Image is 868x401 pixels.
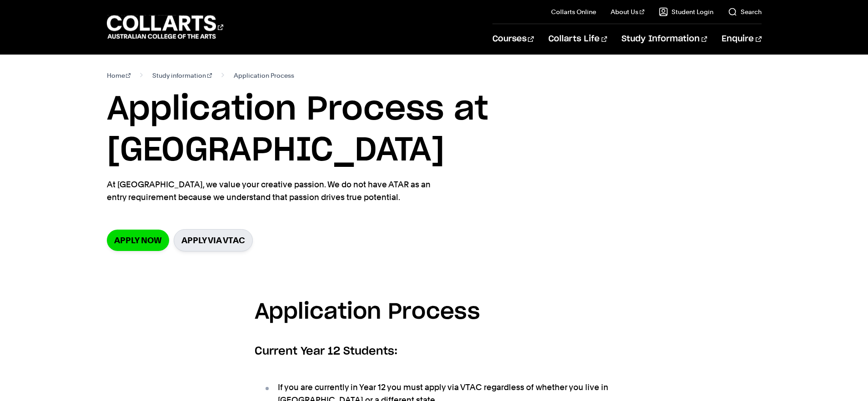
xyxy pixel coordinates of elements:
h6: Current Year 12 Students: [255,343,614,360]
h1: Application Process at [GEOGRAPHIC_DATA] [107,89,762,171]
a: Enquire [722,24,761,54]
a: About Us [611,7,644,16]
a: Search [728,7,762,16]
a: Apply via VTAC [174,229,253,251]
span: Application Process [234,69,294,82]
a: Collarts Life [548,24,607,54]
a: Student Login [659,7,713,16]
a: Study information [152,69,212,82]
h3: Application Process [255,295,614,330]
p: At [GEOGRAPHIC_DATA], we value your creative passion. We do not have ATAR as an entry requirement... [107,178,439,204]
a: Collarts Online [551,7,596,16]
div: Go to homepage [107,14,223,40]
a: Courses [492,24,534,54]
a: Study Information [622,24,707,54]
a: Home [107,69,131,82]
a: Apply now [107,230,169,251]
